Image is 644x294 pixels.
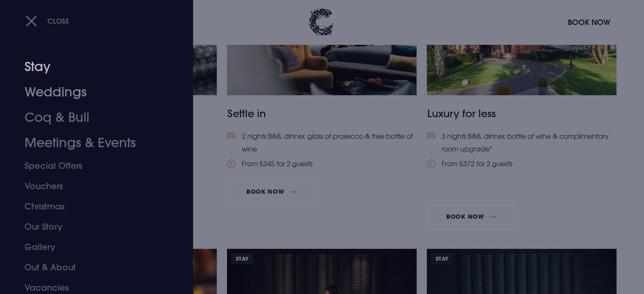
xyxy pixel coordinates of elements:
[25,237,158,257] a: Gallery
[25,54,158,80] a: Stay
[25,12,69,30] button: Close
[25,257,158,278] a: Out & About
[25,130,158,156] a: Meetings & Events
[25,80,158,105] a: Weddings
[25,156,158,176] a: Special Offers
[25,217,158,237] a: Our Story
[25,105,158,130] a: Coq & Bull
[25,196,158,217] a: Christmas
[25,176,158,196] a: Vouchers
[47,16,69,25] span: Close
